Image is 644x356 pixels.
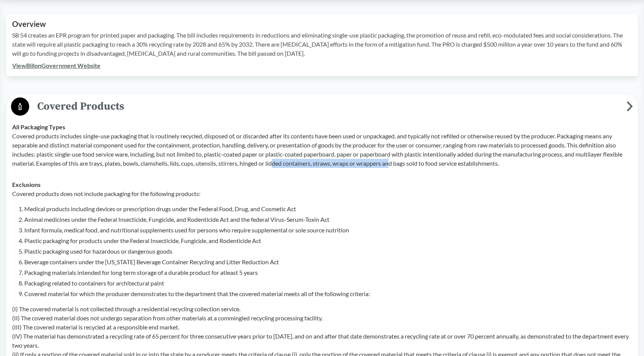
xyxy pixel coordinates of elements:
[12,62,100,69] a: ViewBillonGovernment Website
[12,31,632,58] p: SB 54 creates an EPR program for printed paper and packaging. The bill includes requirements in r...
[12,123,65,130] strong: All Packaging Types
[12,181,41,188] strong: Exclusions
[12,189,632,198] p: Covered products does not include packaging for the following products:
[24,247,632,256] li: Plastic packaging used for hazardous or dangerous goods
[24,268,632,277] li: Packaging materials intended for long term storage of a durable product for atleast 5 years
[24,226,632,235] li: Infant formula, medical food, and nutritional supplements used for persons who require supplement...
[29,98,627,115] span: Covered Products
[24,204,632,213] li: Medical products including devices or prescription drugs under the Federal Food, Drug, and Cosmet...
[24,215,632,224] li: Animal medicines under the Federal Insecticide, Fungicide, and Rodenticide Act and the federal Vi...
[24,289,632,298] li: Covered material for which the producer demonstrates to the department that the covered material ...
[24,257,632,267] li: Beverage containers under the [US_STATE] Beverage Container Recycling and Litter Reduction Act
[12,132,632,168] p: Covered products includes single-use packaging that is routinely recycled, disposed of, or discar...
[24,279,632,288] li: Packaging related to containers for architectural paint
[9,97,635,116] button: Covered Products
[24,236,632,245] li: Plastic packaging for products under the Federal Insecticide, Fungicide, and Rodenticide Act
[12,20,632,28] h2: Overview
